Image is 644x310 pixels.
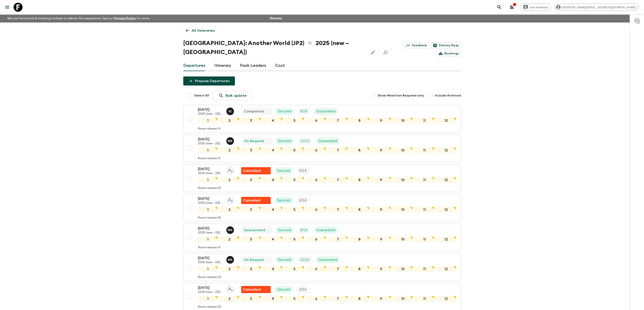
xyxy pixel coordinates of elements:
[228,258,232,262] p: M N
[299,198,306,203] p: 0 / 14
[415,118,434,124] div: 11
[284,147,304,153] div: 5
[198,290,223,294] p: 2025 (new – [GEOGRAPHIC_DATA])
[300,109,307,114] p: 8 / 14
[228,139,232,143] p: M N
[226,226,235,234] button: MN
[520,4,551,11] a: Give feedback
[226,139,235,142] span: Maho Nagareda
[393,177,413,183] div: 10
[198,261,223,264] p: 2025 (new – [GEOGRAPHIC_DATA])
[275,108,294,115] div: Secured
[318,257,337,263] p: Guaranteed
[298,137,312,145] div: Trip Fill
[298,256,312,263] div: Trip Fill
[226,256,235,264] button: MN
[415,147,434,153] div: 11
[297,167,309,174] div: Trip Fill
[198,186,221,190] p: Room release: 30
[555,4,639,11] div: [PERSON_NAME][EMAIL_ADDRESS][DOMAIN_NAME]
[243,168,261,173] p: Cancelled
[241,266,261,272] div: 3
[198,266,218,272] div: 1
[274,197,293,204] div: Secured
[306,296,326,302] div: 6
[371,118,391,124] div: 9
[241,296,261,302] div: 3
[183,76,235,85] button: Propose Departures
[371,236,391,242] div: 9
[192,28,215,33] p: All itineraries
[318,138,337,144] p: Guaranteed
[183,253,461,281] button: [DATE]2025 (new – [GEOGRAPHIC_DATA])Maho NagaredaOn RequestSecuredTrip FillGuaranteed123456789101...
[278,109,291,114] p: Secured
[114,17,136,20] a: Privacy Policy
[328,147,348,153] div: 7
[284,236,304,242] div: 5
[220,118,239,124] div: 2
[263,207,283,213] div: 4
[381,48,390,57] span: Share this itinerary
[241,197,271,204] div: Flash Pack cancellation
[275,60,285,71] a: Cost
[241,167,271,174] div: Flash Pack cancellation
[241,147,261,153] div: 3
[436,266,456,272] div: 12
[198,112,223,116] p: 2025 (new – [GEOGRAPHIC_DATA])
[220,266,239,272] div: 2
[198,137,223,142] p: [DATE]
[198,246,220,249] p: Room release: 14
[284,177,304,183] div: 5
[328,296,348,302] div: 7
[263,177,283,183] div: 4
[437,50,461,57] a: Bookings
[263,236,283,242] div: 4
[226,198,234,202] span: Assign pack leader
[244,257,264,263] p: On Request
[198,231,223,235] p: 2025 (new – [GEOGRAPHIC_DATA])
[220,296,239,302] div: 2
[198,305,221,309] p: Room release: 30
[350,118,369,124] div: 8
[371,177,391,183] div: 9
[198,255,223,261] p: [DATE]
[284,207,304,213] div: 5
[198,177,218,183] div: 1
[316,109,335,114] p: Guaranteed
[297,286,309,293] div: Trip Fill
[198,201,223,205] p: 2025 (new – [GEOGRAPHIC_DATA])
[371,207,391,213] div: 9
[240,60,266,71] a: Pack Leaders
[241,207,261,213] div: 3
[328,236,348,242] div: 7
[226,137,235,145] button: MN
[371,147,391,153] div: 9
[263,118,283,124] div: 4
[183,60,205,71] a: Departures
[300,138,309,144] p: 10 / 14
[244,109,264,114] p: Completed
[393,147,413,153] div: 10
[369,48,378,57] button: Edit this itinerary
[560,6,638,9] span: [PERSON_NAME][EMAIL_ADDRESS][DOMAIN_NAME]
[436,236,456,242] div: 12
[198,296,218,302] div: 1
[436,177,456,183] div: 12
[378,93,424,98] span: Show Attention Required only
[306,236,326,242] div: 6
[226,93,247,98] p: Bulk update
[275,137,294,145] div: Secured
[436,147,456,153] div: 12
[183,26,217,35] a: All itineraries
[275,227,294,234] div: Secured
[228,228,232,232] p: M N
[393,266,413,272] div: 10
[277,168,291,173] p: Secured
[244,138,264,144] p: On Request
[350,177,369,183] div: 8
[415,296,434,302] div: 11
[404,42,429,49] a: Feedback
[299,287,306,292] p: 0 / 14
[350,236,369,242] div: 8
[306,177,326,183] div: 6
